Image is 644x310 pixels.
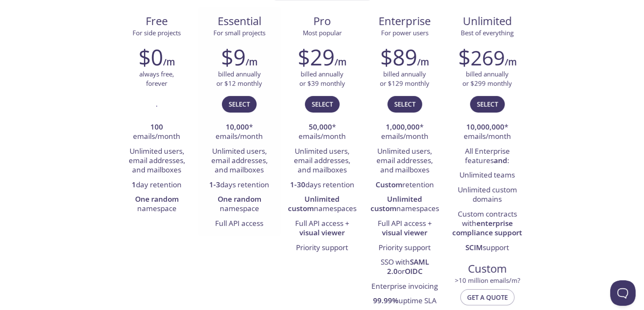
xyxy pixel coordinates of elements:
[213,28,265,37] span: For small projects
[287,14,357,28] span: Pro
[465,242,483,252] strong: SCIM
[205,192,274,217] li: namespace
[381,28,428,37] span: For power users
[287,120,357,144] li: * emails/month
[133,28,181,37] span: For side projects
[303,28,342,37] span: Most popular
[370,14,439,28] span: Enterprise
[132,180,136,189] strong: 1
[205,217,274,231] li: Full API access
[452,241,522,255] li: support
[370,144,439,178] li: Unlimited users, email addresses, and mailboxes
[205,14,274,28] span: Essential
[452,207,522,241] li: Custom contracts with
[287,178,357,192] li: days retention
[138,44,163,70] h2: $0
[309,122,332,132] strong: 50,000
[470,96,505,112] button: Select
[370,294,439,308] li: uptime SLA
[370,255,439,279] li: SSO with or
[470,44,505,71] span: 269
[370,120,439,144] li: * emails/month
[246,55,257,69] h6: /m
[382,228,427,237] strong: visual viewer
[205,120,274,144] li: * emails/month
[386,122,420,132] strong: 1,000,000
[394,99,415,110] span: Select
[205,178,274,192] li: days retention
[305,96,340,112] button: Select
[163,55,175,69] h6: /m
[370,217,439,241] li: Full API access +
[370,192,439,217] li: namespaces
[229,99,250,110] span: Select
[380,70,429,88] p: billed annually or $129 monthly
[494,155,507,165] strong: and
[462,70,512,88] p: billed annually or $299 monthly
[461,28,514,37] span: Best of everything
[226,122,249,132] strong: 10,000
[466,122,504,132] strong: 10,000,000
[290,180,305,189] strong: 1-30
[453,262,522,276] span: Custom
[287,241,357,255] li: Priority support
[287,217,357,241] li: Full API access +
[376,180,402,189] strong: Custom
[221,44,246,70] h2: $9
[122,178,192,192] li: day retention
[150,122,163,132] strong: 100
[405,266,423,276] strong: OIDC
[458,44,505,70] h2: $
[216,70,262,88] p: billed annually or $12 monthly
[455,276,520,285] span: > 10 million emails/m?
[205,144,274,178] li: Unlimited users, email addresses, and mailboxes
[467,292,508,303] span: Get a quote
[460,289,514,305] button: Get a quote
[370,279,439,294] li: Enterprise invoicing
[417,55,429,69] h6: /m
[463,14,512,28] span: Unlimited
[222,96,257,112] button: Select
[218,194,261,204] strong: One random
[139,70,174,88] p: always free, forever
[122,192,192,217] li: namespace
[452,168,522,183] li: Unlimited teams
[370,178,439,192] li: retention
[370,194,423,213] strong: Unlimited custom
[380,44,417,70] h2: $89
[610,280,636,306] iframe: Help Scout Beacon - Open
[477,99,498,110] span: Select
[452,144,522,169] li: All Enterprise features :
[299,70,345,88] p: billed annually or $39 monthly
[209,180,220,189] strong: 1-3
[298,44,334,70] h2: $29
[370,241,439,255] li: Priority support
[452,120,522,144] li: * emails/month
[452,183,522,207] li: Unlimited custom domains
[334,55,346,69] h6: /m
[287,192,357,217] li: namespaces
[505,55,517,69] h6: /m
[122,144,192,178] li: Unlimited users, email addresses, and mailboxes
[122,120,192,144] li: emails/month
[387,96,422,112] button: Select
[287,144,357,178] li: Unlimited users, email addresses, and mailboxes
[312,99,333,110] span: Select
[135,194,179,204] strong: One random
[288,194,340,213] strong: Unlimited custom
[122,14,191,28] span: Free
[299,228,345,237] strong: visual viewer
[452,218,522,237] strong: enterprise compliance support
[373,296,398,305] strong: 99.99%
[387,257,429,276] strong: SAML 2.0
